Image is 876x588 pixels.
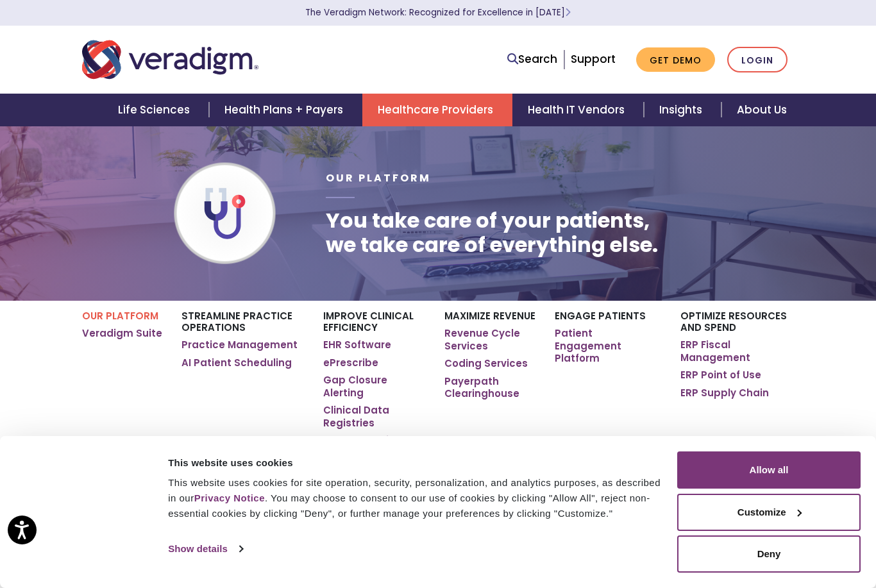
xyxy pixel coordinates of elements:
[444,375,535,400] a: Payerpath Clearinghouse
[571,51,616,67] a: Support
[644,94,721,126] a: Insights
[680,387,769,399] a: ERP Supply Chain
[444,357,528,370] a: Coding Services
[168,539,242,559] a: Show details
[323,357,378,369] a: ePrescribe
[444,327,535,352] a: Revenue Cycle Services
[323,434,399,447] a: eChart Courier
[677,494,861,531] button: Customize
[181,339,298,351] a: Practice Management
[512,94,644,126] a: Health IT Vendors
[209,94,362,126] a: Health Plans + Payers
[323,374,425,399] a: Gap Closure Alerting
[305,6,571,19] a: The Veradigm Network: Recognized for Excellence in [DATE]Learn More
[362,94,512,126] a: Healthcare Providers
[168,455,662,471] div: This website uses cookies
[507,51,557,68] a: Search
[721,94,802,126] a: About Us
[630,496,861,573] iframe: Drift Chat Widget
[680,339,794,364] a: ERP Fiscal Management
[168,475,662,521] div: This website uses cookies for site operation, security, personalization, and analytics purposes, ...
[677,451,861,489] button: Allow all
[82,38,258,81] img: Veradigm logo
[636,47,715,72] a: Get Demo
[555,327,661,365] a: Patient Engagement Platform
[82,327,162,340] a: Veradigm Suite
[727,47,788,73] a: Login
[565,6,571,19] span: Learn More
[103,94,209,126] a: Life Sciences
[680,369,761,382] a: ERP Point of Use
[326,171,431,185] span: Our Platform
[323,339,391,351] a: EHR Software
[323,404,425,429] a: Clinical Data Registries
[326,208,658,258] h1: You take care of your patients, we take care of everything else.
[181,357,292,369] a: AI Patient Scheduling
[194,492,265,503] a: Privacy Notice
